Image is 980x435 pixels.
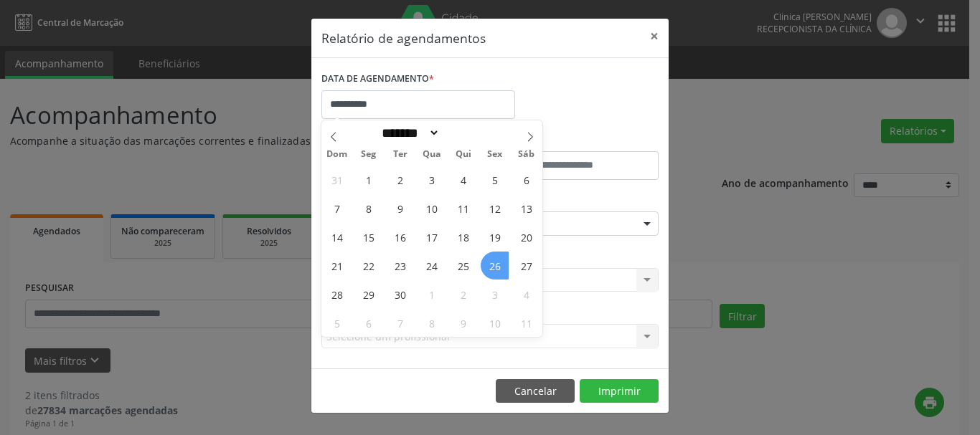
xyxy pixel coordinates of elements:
span: Setembro 18, 2025 [449,223,477,251]
span: Setembro 10, 2025 [418,194,446,222]
span: Outubro 10, 2025 [481,309,509,337]
span: Outubro 4, 2025 [512,280,540,308]
span: Setembro 19, 2025 [481,223,509,251]
span: Outubro 7, 2025 [386,309,414,337]
span: Sex [479,150,511,159]
span: Outubro 5, 2025 [323,309,351,337]
button: Cancelar [496,379,575,403]
span: Qua [416,150,448,159]
span: Setembro 30, 2025 [386,280,414,308]
span: Setembro 1, 2025 [354,166,382,193]
span: Setembro 23, 2025 [386,252,414,279]
span: Setembro 2, 2025 [386,166,414,193]
span: Dom [321,150,353,159]
span: Outubro 9, 2025 [449,309,477,337]
span: Setembro 5, 2025 [481,166,509,193]
button: Imprimir [580,379,659,403]
span: Qui [448,150,479,159]
span: Setembro 6, 2025 [512,166,540,193]
span: Outubro 6, 2025 [354,309,382,337]
span: Setembro 14, 2025 [323,223,351,251]
span: Setembro 21, 2025 [323,252,351,279]
span: Setembro 4, 2025 [449,166,477,193]
span: Outubro 8, 2025 [418,309,446,337]
span: Setembro 11, 2025 [449,194,477,222]
span: Setembro 15, 2025 [354,223,382,251]
span: Setembro 25, 2025 [449,252,477,279]
span: Setembro 3, 2025 [418,166,446,193]
span: Outubro 3, 2025 [481,280,509,308]
span: Sáb [511,150,542,159]
span: Setembro 27, 2025 [512,252,540,279]
h5: Relatório de agendamentos [321,29,486,47]
span: Setembro 9, 2025 [386,194,414,222]
span: Setembro 17, 2025 [418,223,446,251]
span: Setembro 26, 2025 [481,252,509,279]
button: Close [640,19,669,54]
select: Month [377,125,440,140]
span: Setembro 8, 2025 [354,194,382,222]
span: Setembro 24, 2025 [418,252,446,279]
span: Outubro 11, 2025 [512,309,540,337]
input: Year [440,125,487,140]
span: Setembro 16, 2025 [386,223,414,251]
span: Outubro 1, 2025 [418,280,446,308]
label: ATÉ [494,129,659,151]
span: Ter [385,150,416,159]
span: Setembro 12, 2025 [481,194,509,222]
span: Setembro 29, 2025 [354,280,382,308]
span: Seg [353,150,385,159]
span: Setembro 28, 2025 [323,280,351,308]
span: Agosto 31, 2025 [323,166,351,193]
span: Outubro 2, 2025 [449,280,477,308]
span: Setembro 13, 2025 [512,194,540,222]
span: Setembro 22, 2025 [354,252,382,279]
label: DATA DE AGENDAMENTO [321,68,434,90]
span: Setembro 7, 2025 [323,194,351,222]
span: Setembro 20, 2025 [512,223,540,251]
